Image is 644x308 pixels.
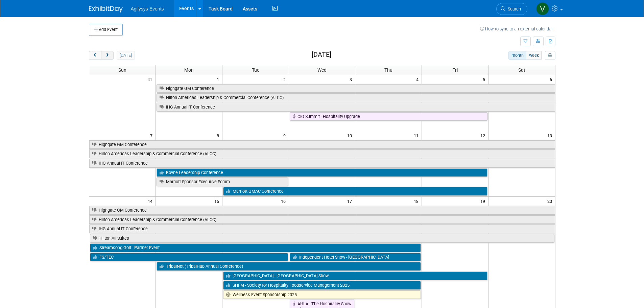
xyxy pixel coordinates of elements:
[89,6,123,13] img: ExhibitDay
[252,67,259,73] span: Tue
[415,75,422,84] span: 4
[549,75,555,84] span: 6
[131,6,164,11] span: Agilysys Events
[157,103,555,112] a: IHG Annual IT Conference
[505,6,521,11] span: Search
[89,215,555,224] a: Hilton Americas Leadership & Commercial Conference (ALCC)
[149,131,156,140] span: 7
[89,51,101,60] button: prev
[223,271,487,280] a: [GEOGRAPHIC_DATA] - [GEOGRAPHIC_DATA] Show
[290,253,421,262] a: Independent Hotel Show - [GEOGRAPHIC_DATA]
[214,197,222,205] span: 15
[118,67,126,73] span: Sun
[157,84,555,93] a: Highgate GM Conference
[317,67,327,73] span: Wed
[223,187,487,196] a: Marriott GMAC Conference
[413,131,422,140] span: 11
[157,177,288,186] a: Marriott Sponsor Executive Forum
[347,131,355,140] span: 10
[101,51,114,60] button: next
[147,197,156,205] span: 14
[280,197,289,205] span: 16
[496,3,527,15] a: Search
[89,149,555,158] a: Hilton Americas Leadership & Commercial Conference (ALCC)
[89,24,123,36] button: Add Event
[312,51,331,58] h2: [DATE]
[283,131,289,140] span: 9
[526,51,542,60] button: week
[347,197,355,205] span: 17
[349,75,355,84] span: 3
[223,281,421,290] a: SHFM - Society for Hospitality Foodservice Management 2025
[283,75,289,84] span: 2
[89,224,555,233] a: IHG Annual IT Conference
[536,2,549,15] img: Vaitiare Munoz
[480,26,555,31] a: How to sync to an external calendar...
[547,197,555,205] span: 20
[157,262,421,271] a: TribalNet (TribalHub Annual Conference)
[482,75,488,84] span: 5
[384,67,392,73] span: Thu
[147,75,156,84] span: 31
[90,234,554,243] a: Hilton All Suites
[117,51,135,60] button: [DATE]
[545,51,555,60] button: myCustomButton
[452,67,458,73] span: Fri
[157,93,555,102] a: Hilton Americas Leadership & Commercial Conference (ALCC)
[89,206,555,215] a: Highgate GM Conference
[548,53,552,58] i: Personalize Calendar
[290,112,488,121] a: CIO Summit - Hospitality Upgrade
[413,197,422,205] span: 18
[216,75,222,84] span: 1
[508,51,526,60] button: month
[90,243,421,252] a: Streamsong Golf - Partner Event
[547,131,555,140] span: 13
[480,197,488,205] span: 19
[480,131,488,140] span: 12
[89,159,555,168] a: IHG Annual IT Conference
[518,67,525,73] span: Sat
[89,140,555,149] a: Highgate GM Conference
[90,253,288,262] a: FS/TEC
[216,131,222,140] span: 8
[184,67,194,73] span: Mon
[223,290,421,299] a: Wellness Event Sponsorship 2025
[157,168,487,177] a: Boyne Leadership Conference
